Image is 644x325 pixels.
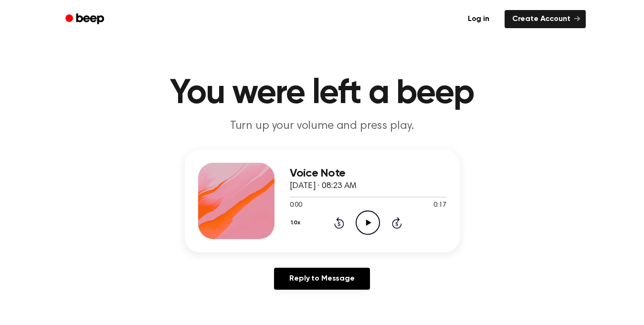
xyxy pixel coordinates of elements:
p: Turn up your volume and press play. [139,118,506,134]
a: Beep [59,10,113,29]
span: [DATE] · 08:23 AM [290,182,357,190]
span: 0:17 [433,200,446,210]
span: 0:00 [290,200,302,210]
h1: You were left a beep [78,76,567,111]
a: Log in [458,8,499,30]
h3: Voice Note [290,167,446,180]
button: 1.0x [290,215,304,231]
a: Reply to Message [274,268,370,290]
a: Create Account [505,10,586,28]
